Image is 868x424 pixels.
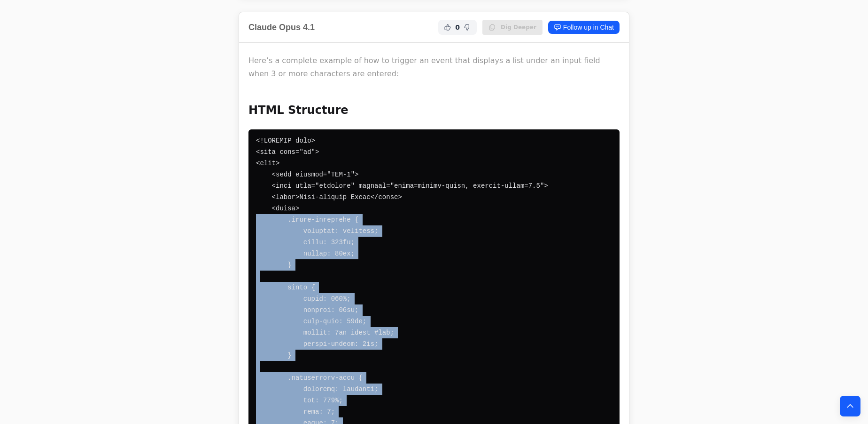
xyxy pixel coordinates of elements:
button: Back to top [840,396,860,416]
button: Not Helpful [462,22,473,33]
h2: HTML Structure [248,103,620,118]
h2: Claude Opus 4.1 [248,21,315,34]
button: Helpful [442,22,453,33]
span: 0 [455,23,460,32]
a: Follow up in Chat [548,21,620,34]
p: Here’s a complete example of how to trigger an event that displays a list under an input field wh... [248,54,620,80]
